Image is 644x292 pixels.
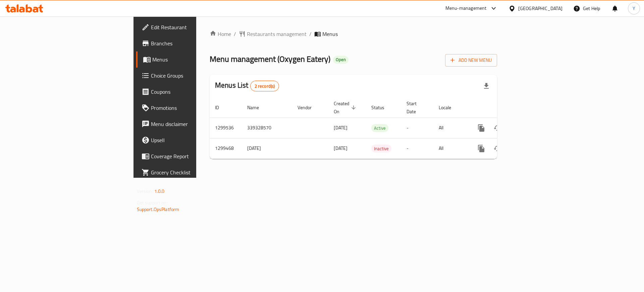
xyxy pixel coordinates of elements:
[136,148,241,164] a: Coverage Report
[151,23,236,31] span: Edit Restaurant
[309,30,312,38] li: /
[151,168,236,176] span: Grocery Checklist
[371,124,388,132] span: Active
[433,118,468,138] td: All
[137,187,153,196] span: Version:
[242,138,292,159] td: [DATE]
[371,124,388,132] div: Active
[247,103,268,112] span: Name
[136,19,241,35] a: Edit Restaurant
[215,80,279,91] h2: Menus List
[154,187,165,196] span: 1.0.0
[136,100,241,116] a: Promotions
[333,57,348,62] span: Open
[210,30,497,38] nav: breadcrumb
[247,30,307,38] span: Restaurants management
[210,97,543,159] table: enhanced table
[136,68,241,84] a: Choice Groups
[334,123,347,132] span: [DATE]
[151,120,236,128] span: Menu disclaimer
[473,140,489,157] button: more
[298,103,320,112] span: Vendor
[151,152,236,160] span: Coverage Report
[478,78,494,94] div: Export file
[401,138,433,159] td: -
[242,118,292,138] td: 339328570
[450,56,492,65] span: Add New Menu
[633,5,635,12] span: Y
[407,99,425,116] span: Start Date
[371,144,391,153] div: Inactive
[445,54,497,67] button: Add New Menu
[445,4,487,12] div: Menu-management
[151,39,236,47] span: Branches
[371,145,391,153] span: Inactive
[489,140,505,157] button: Change Status
[250,81,279,91] div: Total records count
[371,103,393,112] span: Status
[151,72,236,80] span: Choice Groups
[322,30,338,38] span: Menus
[136,116,241,132] a: Menu disclaimer
[433,138,468,159] td: All
[151,136,236,144] span: Upsell
[137,198,168,207] span: Get support on:
[334,99,358,116] span: Created On
[137,205,179,214] a: Support.OpsPlatform
[210,51,330,67] span: Menu management ( Oxygen Eatery )
[136,164,241,180] a: Grocery Checklist
[136,35,241,51] a: Branches
[251,83,279,89] span: 2 record(s)
[333,56,348,64] div: Open
[468,97,543,118] th: Actions
[518,5,562,12] div: [GEOGRAPHIC_DATA]
[136,84,241,100] a: Coupons
[473,120,489,136] button: more
[489,120,505,136] button: Change Status
[334,144,347,153] span: [DATE]
[151,88,236,96] span: Coupons
[215,103,228,112] span: ID
[136,132,241,148] a: Upsell
[239,30,307,38] a: Restaurants management
[152,55,236,64] span: Menus
[136,51,241,68] a: Menus
[439,103,460,112] span: Locale
[151,104,236,112] span: Promotions
[401,118,433,138] td: -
